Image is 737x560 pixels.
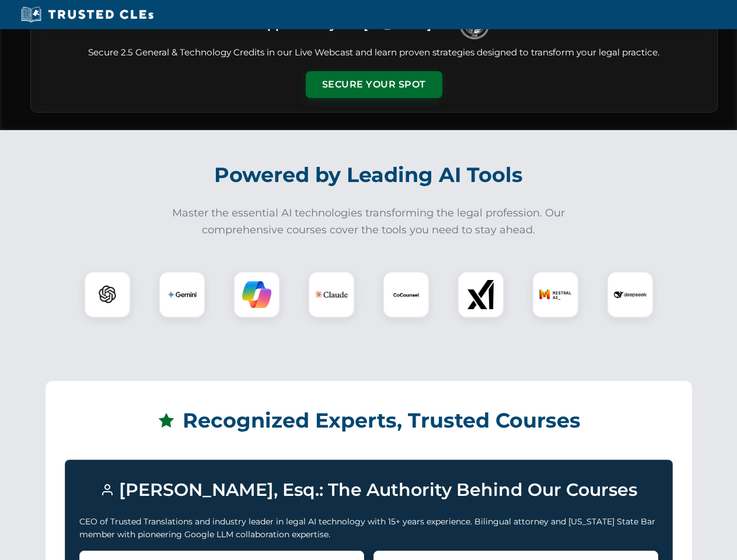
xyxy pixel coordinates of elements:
[539,278,572,311] img: Mistral AI Logo
[242,280,271,309] img: Copilot Logo
[79,474,658,506] h3: [PERSON_NAME], Esq.: The Authority Behind Our Courses
[607,271,654,318] div: DeepSeek
[466,280,495,309] img: xAI Logo
[45,46,703,60] p: Secure 2.5 General & Technology Credits in our Live Webcast and learn proven strategies designed ...
[306,71,442,98] button: Secure Your Spot
[308,271,355,318] div: Claude
[392,280,421,309] img: CoCounsel Logo
[90,278,124,311] img: ChatGPT Logo
[159,271,205,318] div: Gemini
[167,280,197,309] img: Gemini Logo
[46,155,692,195] h2: Powered by Leading AI Tools
[383,271,429,318] div: CoCounsel
[614,278,647,311] img: DeepSeek Logo
[65,400,673,441] h2: Recognized Experts, Trusted Courses
[79,515,658,541] p: CEO of Trusted Translations and industry leader in legal AI technology with 15+ years experience....
[532,271,579,318] div: Mistral AI
[18,6,157,23] img: Trusted CLEs
[165,205,573,239] p: Master the essential AI technologies transforming the legal profession. Our comprehensive courses...
[84,271,131,318] div: ChatGPT
[233,271,280,318] div: Copilot
[315,278,348,311] img: Claude Logo
[457,271,504,318] div: xAI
